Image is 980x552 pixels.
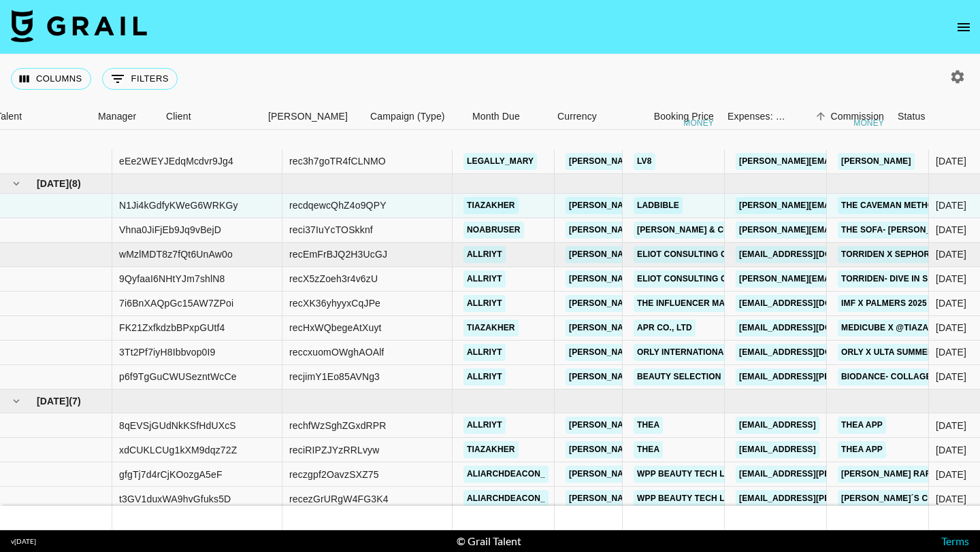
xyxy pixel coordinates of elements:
[463,344,506,361] a: allriyt
[69,177,81,190] span: ( 8 )
[634,197,683,214] a: LADBIBLE
[634,417,663,434] a: Thea
[654,103,714,130] div: Booking Price
[634,271,773,288] a: Eliot Consulting Group LLC
[166,103,191,130] div: Client
[634,490,746,507] a: WPP Beauty Tech Labs
[566,246,857,263] a: [PERSON_NAME][EMAIL_ADDRESS][PERSON_NAME][DOMAIN_NAME]
[119,345,216,359] div: 3Tt2Pf7iyH8Ibbvop0I9
[98,103,136,130] div: Manager
[268,103,348,130] div: [PERSON_NAME]
[634,441,663,458] a: Thea
[289,272,378,286] div: recX5zZoeh3r4v6zU
[119,223,221,237] div: Vhna0JiFjEb9Jq9vBejD
[566,466,857,483] a: [PERSON_NAME][EMAIL_ADDRESS][PERSON_NAME][DOMAIN_NAME]
[936,419,966,432] div: Aug '25
[457,534,521,548] div: © Grail Talent
[119,419,236,432] div: 8qEVSjGUdNkKSfHdUXcS
[736,344,888,361] a: [EMAIL_ADDRESS][DOMAIN_NAME]
[736,490,958,507] a: [EMAIL_ADDRESS][PERSON_NAME][DOMAIN_NAME]
[566,271,857,288] a: [PERSON_NAME][EMAIL_ADDRESS][PERSON_NAME][DOMAIN_NAME]
[119,443,237,457] div: xdCUKLCUg1kXM9dqz72Z
[463,295,506,312] a: allriyt
[634,320,696,337] a: APR Co., Ltd
[289,419,387,432] div: rechfWzSghZGxdRPR
[463,466,549,483] a: aliarchdeacon_
[736,246,888,263] a: [EMAIL_ADDRESS][DOMAIN_NAME]
[289,370,380,383] div: recjimY1Eo85AVNg3
[898,103,926,130] div: Status
[465,103,551,130] div: Month Due
[557,103,597,130] div: Currency
[370,103,445,130] div: Campaign (Type)
[566,417,857,434] a: [PERSON_NAME][EMAIL_ADDRESS][PERSON_NAME][DOMAIN_NAME]
[736,441,819,458] a: [EMAIL_ADDRESS]
[551,103,619,130] div: Currency
[289,296,380,310] div: recXK36yhyyxCqJPe
[37,394,69,408] span: [DATE]
[950,14,977,41] button: open drawer
[683,119,714,127] div: money
[289,199,387,212] div: recdqewcQhZ4o9QPY
[838,246,939,263] a: Torriden x Sephora
[119,272,225,286] div: 9QyfaaI6NHtYJm7shlN8
[936,370,966,383] div: Jul '25
[159,103,261,130] div: Client
[941,534,969,547] a: Terms
[634,344,732,361] a: ORLY International
[119,468,223,481] div: gfgTj7d4rCjKOozgA5eF
[736,153,958,170] a: [PERSON_NAME][EMAIL_ADDRESS][DOMAIN_NAME]
[289,468,379,481] div: reczgpf2OavzSXZ75
[37,177,69,190] span: [DATE]
[736,368,958,385] a: [EMAIL_ADDRESS][PERSON_NAME][DOMAIN_NAME]
[11,537,36,546] div: v [DATE]
[261,103,363,130] div: Booker
[289,247,387,261] div: recEmFrBJQ2H3UcGJ
[566,153,857,170] a: [PERSON_NAME][EMAIL_ADDRESS][PERSON_NAME][DOMAIN_NAME]
[736,271,958,288] a: [PERSON_NAME][EMAIL_ADDRESS][DOMAIN_NAME]
[69,394,81,408] span: ( 7 )
[838,320,955,337] a: Medicube x @tiazakher
[936,321,966,334] div: Jul '25
[566,320,857,337] a: [PERSON_NAME][EMAIL_ADDRESS][PERSON_NAME][DOMAIN_NAME]
[289,492,389,506] div: recezGrURgW4FG3K4
[936,296,966,310] div: Jul '25
[936,272,966,286] div: Jul '25
[566,344,857,361] a: [PERSON_NAME][EMAIL_ADDRESS][PERSON_NAME][DOMAIN_NAME]
[463,271,506,288] a: allriyt
[736,417,819,434] a: [EMAIL_ADDRESS]
[936,199,966,212] div: Jul '25
[838,295,930,312] a: IMF x Palmers 2025
[566,222,857,239] a: [PERSON_NAME][EMAIL_ADDRESS][PERSON_NAME][DOMAIN_NAME]
[736,466,958,483] a: [EMAIL_ADDRESS][PERSON_NAME][DOMAIN_NAME]
[289,154,386,168] div: rec3h7goTR4fCLNMO
[463,222,524,239] a: noabruser
[463,417,506,434] a: allriyt
[463,197,519,214] a: tiazakher
[721,103,789,130] div: Expenses: Remove Commission?
[463,441,519,458] a: tiazakher
[634,222,752,239] a: [PERSON_NAME] & Co LLC
[634,466,746,483] a: WPP Beauty Tech Labs
[936,223,966,237] div: Jul '25
[289,443,379,457] div: reciRIPZJYzRRLvyw
[566,197,857,214] a: [PERSON_NAME][EMAIL_ADDRESS][PERSON_NAME][DOMAIN_NAME]
[936,492,966,506] div: Aug '25
[119,199,238,212] div: N1Ji4kGdfyKWeG6WRKGy
[838,153,915,170] a: [PERSON_NAME]
[736,295,888,312] a: [EMAIL_ADDRESS][DOMAIN_NAME]
[736,197,958,214] a: [PERSON_NAME][EMAIL_ADDRESS][DOMAIN_NAME]
[7,392,26,411] button: hide children
[463,490,549,507] a: aliarchdeacon_
[289,321,382,334] div: recHxWQbegeAtXuyt
[566,490,857,507] a: [PERSON_NAME][EMAIL_ADDRESS][PERSON_NAME][DOMAIN_NAME]
[853,119,884,127] div: money
[119,370,237,383] div: p6f9TgGuCWUSezntWcCe
[838,222,961,239] a: The Sofa- [PERSON_NAME]
[830,103,884,130] div: Commission
[838,417,886,434] a: Thea App
[463,368,506,385] a: allriyt
[566,441,857,458] a: [PERSON_NAME][EMAIL_ADDRESS][PERSON_NAME][DOMAIN_NAME]
[811,107,830,126] button: Sort
[11,10,147,42] img: Grail Talent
